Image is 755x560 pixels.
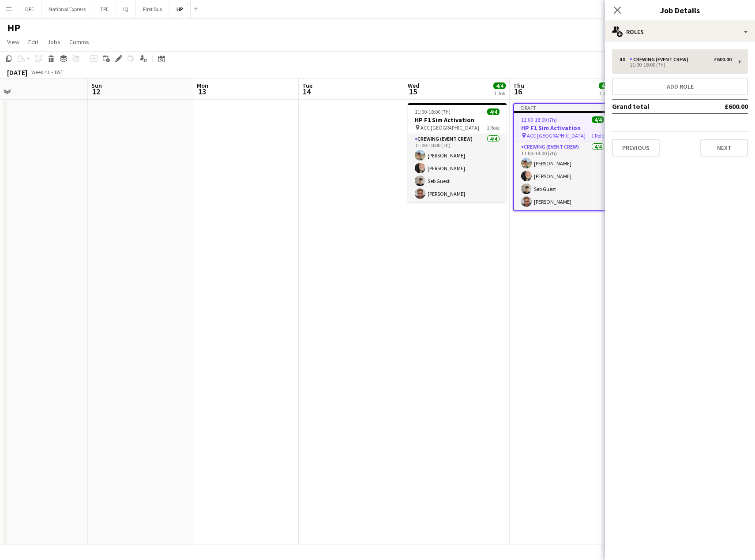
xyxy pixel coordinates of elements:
span: Sun [91,82,102,90]
span: Thu [513,82,524,90]
span: 4/4 [599,82,611,89]
button: HP [169,0,191,18]
span: ACC [GEOGRAPHIC_DATA] [421,124,479,131]
span: 13 [195,86,208,97]
span: 4/4 [493,82,506,89]
button: Add role [612,78,748,95]
a: Comms [66,36,93,48]
td: Grand total [612,99,695,113]
div: £600.00 [714,56,732,63]
button: IQ [116,0,136,18]
span: 1 Role [591,132,604,139]
button: Previous [612,139,660,157]
span: 4/4 [487,108,500,115]
button: Next [700,139,748,157]
button: National Express [41,0,93,18]
span: View [7,38,19,46]
span: ACC [GEOGRAPHIC_DATA] [527,132,586,139]
span: 14 [301,86,312,97]
h3: HP F1 Sim Activation [408,116,507,124]
span: 1 Role [487,124,500,131]
span: 15 [406,86,419,97]
a: Jobs [44,36,64,48]
span: 12 [90,86,102,97]
div: 11:00-18:00 (7h) [619,63,732,67]
button: DFE [18,0,41,18]
div: BST [55,69,64,75]
span: Mon [197,82,208,90]
span: 4/4 [592,116,604,123]
app-job-card: 11:00-18:00 (7h)4/4HP F1 Sim Activation ACC [GEOGRAPHIC_DATA]1 RoleCrewing (Event Crew)4/411:00-1... [408,103,507,202]
span: 11:00-18:00 (7h) [521,116,557,123]
app-card-role: Crewing (Event Crew)4/411:00-18:00 (7h)[PERSON_NAME][PERSON_NAME]Seb Guest[PERSON_NAME] [408,134,507,202]
div: Crewing (Event Crew) [630,56,692,63]
div: [DATE] [7,68,27,77]
div: 1 Job [494,90,505,97]
td: £600.00 [695,99,748,113]
span: Wed [408,82,419,90]
button: TPE [93,0,116,18]
span: Edit [28,38,38,46]
div: 4 x [619,56,630,63]
app-job-card: Draft11:00-18:00 (7h)4/4HP F1 Sim Activation ACC [GEOGRAPHIC_DATA]1 RoleCrewing (Event Crew)4/411... [513,103,612,211]
a: Edit [25,36,42,48]
span: Week 41 [29,69,51,75]
span: Jobs [47,38,60,46]
span: 16 [512,86,524,97]
h1: HP [7,21,20,34]
div: Draft [514,104,611,111]
span: 11:00-18:00 (7h) [415,108,451,115]
app-card-role: Crewing (Event Crew)4/411:00-18:00 (7h)[PERSON_NAME][PERSON_NAME]Seb Guest[PERSON_NAME] [514,142,611,210]
h3: Job Details [605,4,755,16]
div: 1 Job [599,90,611,97]
h3: HP F1 Sim Activation [514,124,611,132]
button: First Bus [136,0,169,18]
span: Tue [302,82,312,90]
a: View [4,36,23,48]
div: Roles [605,21,755,42]
span: Comms [69,38,89,46]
